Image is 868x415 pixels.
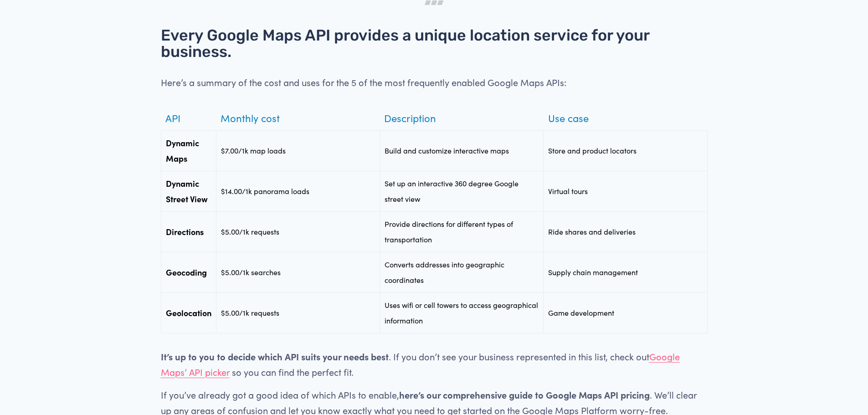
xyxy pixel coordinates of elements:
td: $14.00/1k panorama loads [216,171,380,211]
strong: here’s our comprehensive guide to Google Maps API pricing [399,389,650,401]
th: API [161,106,216,131]
td: Ride shares and deliveries [544,211,707,252]
td: Supply chain management [544,252,707,292]
td: Set up an interactive 360 degree Google street view [380,171,543,211]
strong: Directions [166,226,204,237]
td: Build and customize interactive maps [380,130,543,171]
strong: Geocoding [166,266,207,278]
th: Description [380,106,543,131]
strong: Dynamic Street View [166,178,208,205]
h2: Every Google Maps API provides a unique location service for your business. [161,27,708,60]
strong: Geolocation [166,307,211,318]
td: Game development [544,292,707,333]
td: Virtual tours [544,171,707,211]
td: $5.00/1k searches [216,252,380,292]
a: Google Maps’ API picker [161,350,680,378]
th: Monthly cost [216,106,380,131]
th: Use case [544,106,707,131]
p: Here’s a summary of the cost and uses for the 5 of the most frequently enabled Google Maps APIs: [161,75,708,90]
td: $5.00/1k requests [216,292,380,333]
p: . If you don’t see your business represented in this list, check out so you can find the perfect ... [161,349,708,380]
td: $7.00/1k map loads [216,130,380,171]
td: Store and product locators [544,130,707,171]
td: $5.00/1k requests [216,211,380,252]
td: Uses wifi or cell towers to access geographical information [380,292,543,333]
strong: It’s up to you to decide which API suits your needs best [161,350,389,363]
td: Provide directions for different types of transportation [380,211,543,252]
strong: Dynamic Maps [166,137,199,164]
td: Converts addresses into geographic coordinates [380,252,543,292]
